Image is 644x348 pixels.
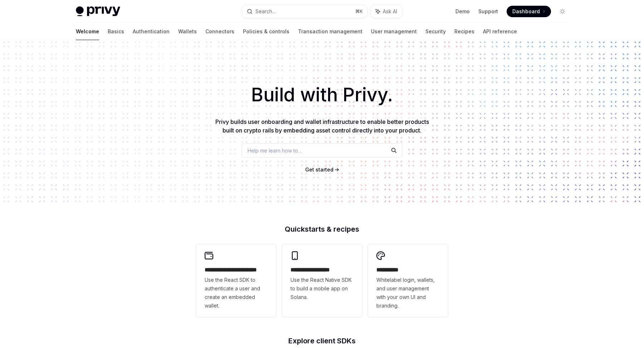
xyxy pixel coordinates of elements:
a: Welcome [76,23,99,40]
h2: Explore client SDKs [196,337,448,344]
img: light logo [76,6,120,16]
span: Help me learn how to… [248,147,302,154]
div: Search... [255,7,275,16]
button: Search...⌘K [242,5,367,18]
a: Authentication [133,23,170,40]
a: Wallets [178,23,197,40]
a: Dashboard [507,6,551,17]
button: Toggle dark mode [557,6,568,17]
a: **** **** **** ***Use the React Native SDK to build a mobile app on Solana. [282,244,362,317]
button: Ask AI [371,5,402,18]
a: Support [478,8,498,15]
a: Recipes [454,23,474,40]
a: Demo [455,8,470,15]
a: Transaction management [298,23,362,40]
h2: Quickstarts & recipes [196,226,448,233]
a: Get started [305,166,333,173]
a: User management [371,23,417,40]
a: Basics [108,23,124,40]
span: Get started [305,166,333,173]
a: API reference [483,23,517,40]
span: Use the React Native SDK to build a mobile app on Solana. [291,276,353,301]
a: Security [425,23,446,40]
span: Dashboard [512,8,540,15]
span: Whitelabel login, wallets, and user management with your own UI and branding. [376,276,439,310]
span: Ask AI [383,8,397,15]
a: Connectors [205,23,234,40]
a: **** *****Whitelabel login, wallets, and user management with your own UI and branding. [368,244,448,317]
span: ⌘ K [355,9,363,14]
h1: Build with Privy. [11,81,633,109]
span: Use the React SDK to authenticate a user and create an embedded wallet. [205,276,268,310]
a: Policies & controls [243,23,289,40]
span: Privy builds user onboarding and wallet infrastructure to enable better products built on crypto ... [215,118,429,134]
